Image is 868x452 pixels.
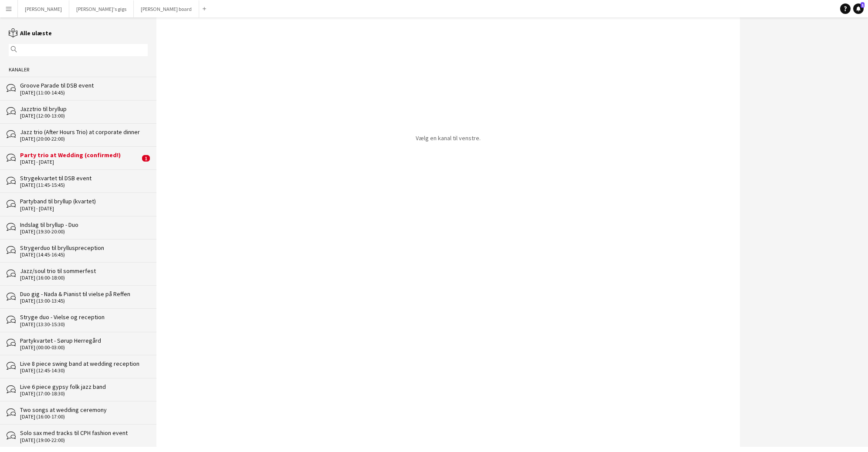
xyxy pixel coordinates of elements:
[20,437,148,443] div: [DATE] (19:00-22:00)
[9,29,52,37] a: Alle ulæste
[20,275,148,281] div: [DATE] (16:00-18:00)
[20,151,140,159] div: Party trio at Wedding (confirmed!)
[20,229,148,235] div: [DATE] (19:30-20:00)
[142,155,150,162] span: 1
[134,0,199,17] button: [PERSON_NAME] board
[20,298,148,304] div: [DATE] (13:00-13:45)
[20,105,148,113] div: Jazztrio til bryllup
[20,136,148,142] div: [DATE] (20:00-22:00)
[20,174,148,182] div: Strygekvartet til DSB event
[20,313,148,321] div: Stryge duo - Vielse og reception
[20,337,148,344] div: Partykvartet - Sørup Herregård
[20,206,148,212] div: [DATE] - [DATE]
[20,113,148,119] div: [DATE] (12:00-13:00)
[20,391,148,397] div: [DATE] (17:00-18:30)
[853,3,864,14] a: 1
[20,221,148,229] div: Indslag til bryllup - Duo
[20,406,148,414] div: Two songs at wedding ceremony
[416,134,481,142] p: Vælg en kanal til venstre.
[20,383,148,391] div: Live 6 piece gypsy folk jazz band
[20,368,148,374] div: [DATE] (12:45-14:30)
[69,0,134,17] button: [PERSON_NAME]'s gigs
[20,90,148,96] div: [DATE] (11:00-14:45)
[20,267,148,275] div: Jazz/soul trio til sommerfest
[20,128,148,136] div: Jazz trio (After Hours Trio) at corporate dinner
[20,321,148,327] div: [DATE] (13:30-15:30)
[20,244,148,252] div: Strygerduo til brylluspreception
[20,290,148,298] div: Duo gig - Nada & Pianist til vielse på Reffen
[20,360,148,368] div: Live 8 piece swing band at wedding reception
[861,2,865,8] span: 1
[20,414,148,420] div: [DATE] (16:00-17:00)
[20,252,148,258] div: [DATE] (14:45-16:45)
[20,197,148,205] div: Partyband til bryllup (kvartet)
[18,0,69,17] button: [PERSON_NAME]
[20,429,148,437] div: Solo sax med tracks til CPH fashion event
[20,344,148,351] div: [DATE] (00:00-03:00)
[20,159,140,165] div: [DATE] - [DATE]
[20,81,148,89] div: Groove Parade til DSB event
[20,182,148,188] div: [DATE] (11:45-15:45)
